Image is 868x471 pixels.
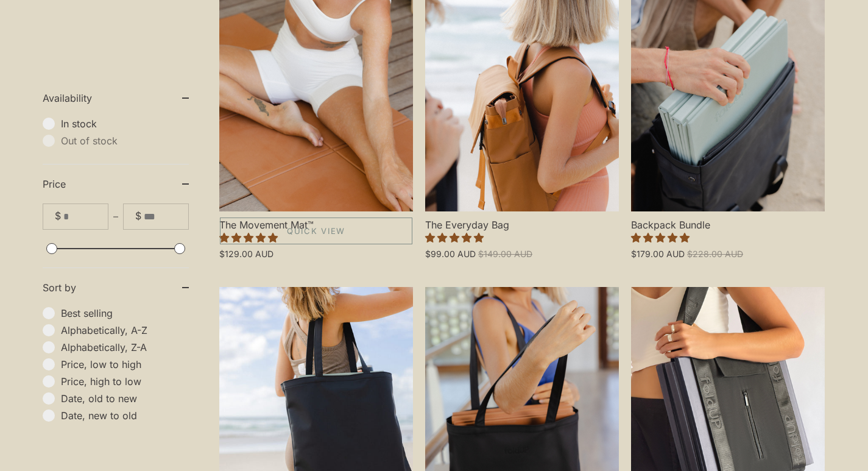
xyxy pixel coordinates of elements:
span: Date, new to old [61,409,189,422]
a: The Everyday Bag 4.97 stars $99.00 AUD $149.00 AUD [425,211,619,260]
span: 4.86 stars [219,232,278,244]
span: $ [55,210,61,222]
a: The Movement Mat™ 4.86 stars $129.00 AUD [219,211,413,260]
summary: Price [43,165,189,204]
span: 4.97 stars [425,232,484,244]
span: $149.00 AUD [478,249,532,259]
span: $129.00 AUD [219,249,273,259]
span: Out of stock [61,135,189,147]
span: $99.00 AUD [425,249,476,259]
a: Backpack Bundle 5.00 stars $179.00 AUD $228.00 AUD [631,211,825,260]
input: From [63,204,108,229]
summary: Sort by [43,268,189,307]
span: $228.00 AUD [687,249,743,259]
span: In stock [61,118,189,130]
summary: Availability [43,79,189,118]
span: The Everyday Bag [425,211,619,232]
span: Backpack Bundle [631,211,825,232]
span: $ [135,210,141,222]
span: Price, low to high [61,358,189,370]
a: Quick View [220,218,412,244]
input: To [144,204,188,229]
span: Alphabetically, A-Z [61,324,189,336]
span: $179.00 AUD [631,249,685,259]
span: The Movement Mat™ [219,211,413,232]
span: Alphabetically, Z-A [61,341,189,353]
span: 5.00 stars [631,232,690,244]
span: Date, old to new [61,392,189,405]
span: Price, high to low [61,375,189,388]
span: Best selling [61,307,189,319]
